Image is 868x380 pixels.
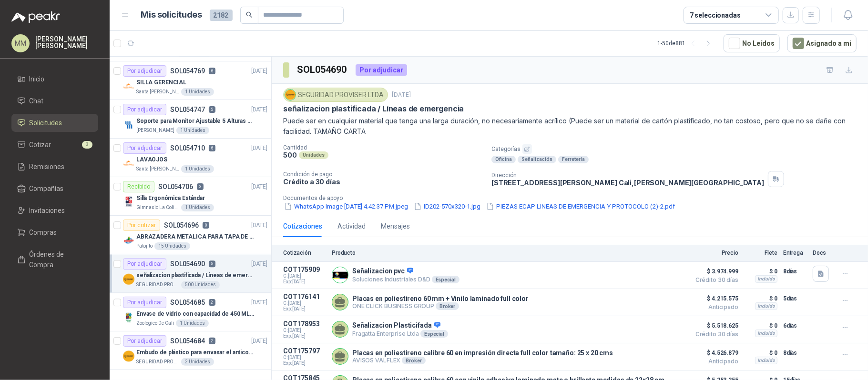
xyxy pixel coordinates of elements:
[170,260,205,267] p: SOL054690
[285,90,296,100] img: Company Logo
[181,281,220,289] div: 500 Unidades
[11,158,98,176] a: Remisiones
[436,302,459,310] div: Broker
[123,142,166,154] div: Por adjudicar
[491,179,764,187] p: [STREET_ADDRESS][PERSON_NAME] Cali , [PERSON_NAME][GEOGRAPHIC_DATA]
[123,350,134,362] img: Company Logo
[136,127,174,134] p: [PERSON_NAME]
[724,34,780,52] button: No Leídos
[352,321,448,330] p: Señalizacion Plasticifada
[283,328,326,333] span: C: [DATE]
[11,180,98,198] a: Compañías
[251,260,267,269] p: [DATE]
[283,104,464,114] p: señalizacion plastificada / Líneas de emergencia
[352,295,529,302] p: Placas en poliestireno 60 mm + Vinilo laminado full color
[123,258,166,270] div: Por adjudicar
[110,177,271,216] a: RecibidoSOL0547063[DATE] Company LogoSilla Ergonómica EstándarGimnasio La Colina1 Unidades
[251,105,267,114] p: [DATE]
[783,250,807,256] p: Entrega
[813,250,832,256] p: Docs
[283,151,297,159] p: 500
[141,8,202,22] h1: Mis solicitudes
[283,144,484,151] p: Cantidad
[176,127,209,134] div: 1 Unidades
[110,216,271,254] a: Por cotizarSOL0546960[DATE] Company LogoABRAZADERA METALICA PARA TAPA DE TAMBOR DE PLASTICO DE 50...
[251,182,267,191] p: [DATE]
[392,90,411,100] p: [DATE]
[30,74,45,84] span: Inicio
[691,266,738,277] span: $ 3.974.999
[657,36,716,51] div: 1 - 50 de 881
[164,222,199,229] p: SOL054696
[691,347,738,359] span: $ 4.526.879
[691,320,738,331] span: $ 5.518.625
[136,194,205,203] p: Silla Ergonómica Estándar
[402,357,425,364] div: Broker
[209,106,215,113] p: 5
[691,277,738,283] span: Crédito 30 días
[283,195,864,201] p: Documentos de apoyo
[787,34,857,52] button: Asignado a mi
[11,70,98,88] a: Inicio
[432,276,460,283] div: Especial
[30,96,44,106] span: Chat
[210,10,233,21] span: 2182
[203,222,209,229] p: 0
[420,330,448,338] div: Especial
[136,281,179,289] p: SEGURIDAD PROVISER LTDA
[170,145,205,151] p: SOL054710
[283,266,326,273] p: COT175909
[691,293,738,304] span: $ 4.215.575
[110,100,271,139] a: Por adjudicarSOL0547475[DATE] Company LogoSoporte para Monitor Ajustable 5 Alturas Mini[PERSON_NA...
[283,306,326,312] span: Exp: [DATE]
[136,204,179,211] p: Gimnasio La Colina
[30,227,57,238] span: Compras
[283,88,388,102] div: SEGURIDAD PROVISER LTDA
[352,276,460,283] p: Soluciones Industriales D&D
[283,293,326,300] p: COT176141
[744,293,777,304] p: $ 0
[136,117,255,126] p: Soporte para Monitor Ajustable 5 Alturas Mini
[136,310,255,319] p: Envase de vidrio con capacidad de 450 ML – 9X8X8 CM Caja x 12 unidades
[136,88,179,96] p: Santa [PERSON_NAME]
[154,242,190,250] div: 15 Unidades
[491,156,516,163] div: Oficina
[690,10,741,20] div: 7 seleccionadas
[485,201,676,211] button: PIEZAS ECAP LINEAS DE EMERGENCIA Y PROTOCOLO (2)-2.pdf
[123,65,166,77] div: Por adjudicar
[251,337,267,346] p: [DATE]
[755,275,777,283] div: Incluido
[251,221,267,230] p: [DATE]
[352,302,529,310] p: ONE CLICK BUSINESS GROUP
[136,232,255,241] p: ABRAZADERA METALICA PARA TAPA DE TAMBOR DE PLASTICO DE 50 LT
[123,119,134,130] img: Company Logo
[283,355,326,360] span: C: [DATE]
[11,223,98,241] a: Compras
[123,335,166,347] div: Por adjudicar
[123,220,160,231] div: Por cotizar
[283,279,326,285] span: Exp: [DATE]
[246,11,253,18] span: search
[783,347,807,359] p: 8 días
[297,62,348,77] h3: SOL054690
[783,320,807,331] p: 6 días
[352,357,613,364] p: AVISOS VALFLEX
[251,144,267,153] p: [DATE]
[30,183,64,194] span: Compañías
[123,158,134,169] img: Company Logo
[783,293,807,304] p: 5 días
[110,61,271,100] a: Por adjudicarSOL0547696[DATE] Company LogoSILLA GERENCIALSanta [PERSON_NAME]1 Unidades
[299,151,328,159] div: Unidades
[158,183,193,190] p: SOL054706
[170,106,205,113] p: SOL054747
[783,266,807,277] p: 8 días
[110,331,271,370] a: Por adjudicarSOL0546842[DATE] Company LogoEmbudo de plástico para envasar el anticorrosivo / lubr...
[283,221,322,231] div: Cotizaciones
[209,338,215,344] p: 2
[283,320,326,328] p: COT178953
[123,196,134,208] img: Company Logo
[11,11,60,23] img: Logo peakr
[283,300,326,306] span: C: [DATE]
[691,250,738,256] p: Precio
[283,347,326,355] p: COT175797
